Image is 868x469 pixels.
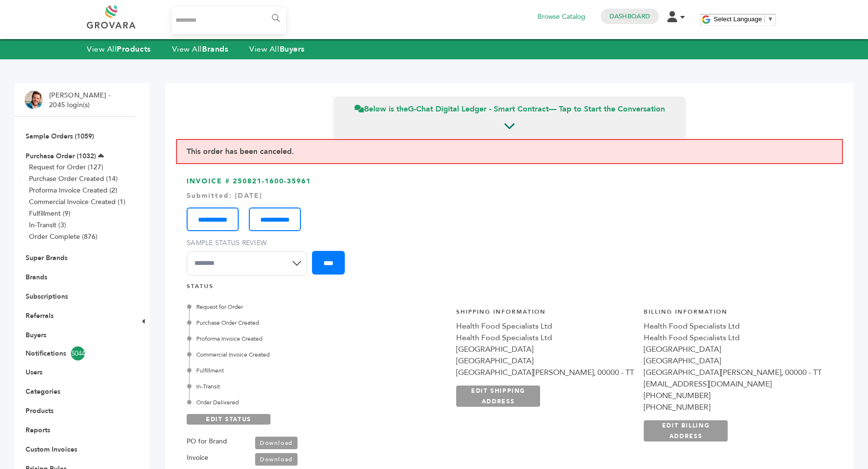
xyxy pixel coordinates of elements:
[187,452,208,464] label: Invoice
[187,238,312,248] label: Sample Status Review
[767,15,773,23] span: ▼
[456,320,634,332] div: Health Food Specialists Ltd
[187,177,832,282] h3: INVOICE # 250821-1600-35961
[202,44,228,55] strong: Brands
[644,401,822,413] div: [PHONE_NUMBER]
[249,44,305,55] a: View AllBuyers
[71,346,85,360] span: 5044
[189,366,413,375] div: Fulfillment
[49,91,113,110] li: [PERSON_NAME] - 2045 login(s)
[644,420,728,441] a: EDIT BILLING ADDRESS
[172,44,229,55] a: View AllBrands
[644,367,822,378] div: [GEOGRAPHIC_DATA][PERSON_NAME], 00000 - TT
[187,282,832,295] h4: STATUS
[26,426,50,435] a: Reports
[644,355,822,367] div: [GEOGRAPHIC_DATA]
[456,308,634,321] h4: Shipping Information
[26,292,68,301] a: Subscriptions
[456,386,540,407] a: EDIT SHIPPING ADDRESS
[189,382,413,391] div: In-Transit
[644,390,822,401] div: [PHONE_NUMBER]
[255,437,298,449] a: Download
[456,367,634,378] div: [GEOGRAPHIC_DATA][PERSON_NAME], 00000 - TT
[87,44,151,55] a: View AllProducts
[408,104,549,114] strong: G-Chat Digital Ledger - Smart Contract
[29,174,118,183] a: Purchase Order Created (14)
[456,344,634,355] div: [GEOGRAPHIC_DATA]
[644,308,822,321] h4: Billing Information
[176,139,843,164] div: This order has been canceled.
[29,163,103,172] a: Request for Order (127)
[189,303,413,311] div: Request for Order
[644,320,822,332] div: Health Food Specialists Ltd
[29,209,70,218] a: Fulfillment (9)
[644,332,822,344] div: Health Food Specialists Ltd
[644,344,822,355] div: [GEOGRAPHIC_DATA]
[189,334,413,343] div: Proforma Invoice Created
[26,152,96,161] a: Purchase Order (1032)
[280,44,305,55] strong: Buyers
[26,406,54,415] a: Products
[26,253,68,262] a: Super Brands
[29,232,97,241] a: Order Complete (876)
[187,191,832,201] div: Submitted: [DATE]
[354,104,665,114] span: Below is the — Tap to Start the Conversation
[29,221,66,230] a: In-Transit (3)
[187,414,271,425] a: EDIT STATUS
[29,197,125,207] a: Commercial Invoice Created (1)
[189,318,413,327] div: Purchase Order Created
[189,398,413,407] div: Order Delivered
[714,15,762,23] span: Select Language
[29,186,117,195] a: Proforma Invoice Created (2)
[26,273,47,282] a: Brands
[644,378,822,390] div: [EMAIL_ADDRESS][DOMAIN_NAME]
[456,332,634,344] div: Health Food Specialists Ltd
[187,436,227,447] label: PO for Brand
[714,15,773,23] a: Select Language​
[26,331,46,340] a: Buyers
[26,132,94,141] a: Sample Orders (1059)
[117,44,150,55] strong: Products
[26,368,42,377] a: Users
[26,445,77,454] a: Custom Invoices
[189,350,413,359] div: Commercial Invoice Created
[172,7,286,34] input: Search...
[26,311,54,320] a: Referrals
[255,453,298,466] a: Download
[26,346,124,360] a: Notifications5044
[538,12,585,22] a: Browse Catalog
[456,355,634,367] div: [GEOGRAPHIC_DATA]
[26,387,60,396] a: Categories
[610,12,650,21] a: Dashboard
